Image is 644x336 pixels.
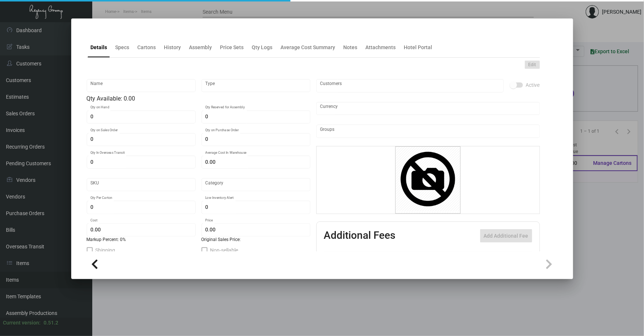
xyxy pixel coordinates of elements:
[484,233,528,239] span: Add Additional Fee
[87,94,310,103] div: Qty Available: 0.00
[366,44,396,51] div: Attachments
[281,44,335,51] div: Average Cost Summary
[252,44,273,51] div: Qty Logs
[164,44,181,51] div: History
[525,61,540,69] button: Edit
[320,83,500,89] input: Add new..
[320,128,536,134] input: Add new..
[3,319,41,327] div: Current version:
[344,44,358,51] div: Notes
[96,246,116,255] span: Shipping
[528,62,536,68] span: Edit
[116,44,130,51] div: Specs
[91,44,107,51] div: Details
[526,81,540,89] span: Active
[404,44,433,51] div: Hotel Portal
[210,246,238,255] span: Non-sellable
[324,229,396,242] h2: Additional Fees
[189,44,212,51] div: Assembly
[220,44,244,51] div: Price Sets
[138,44,156,51] div: Cartons
[480,229,532,242] button: Add Additional Fee
[44,319,58,327] div: 0.51.2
